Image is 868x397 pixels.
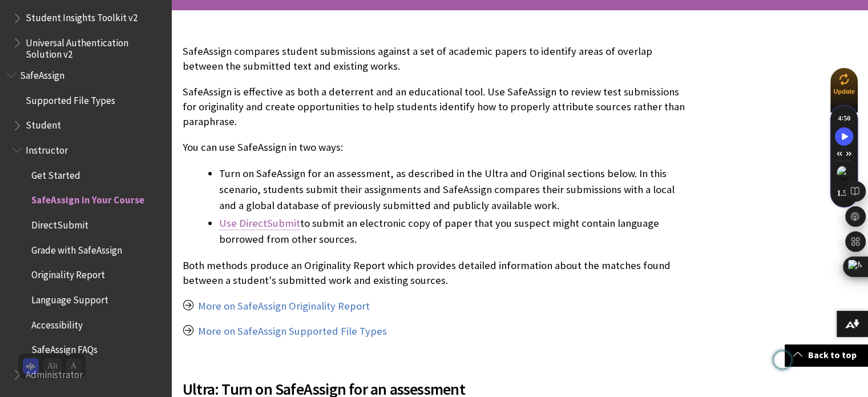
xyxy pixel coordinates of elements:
[31,290,108,306] span: Language Support
[31,315,83,331] span: Accessibility
[26,116,61,131] span: Student
[785,344,868,366] a: Back to top
[219,216,300,230] a: Use DirectSubmit
[26,141,68,156] span: Instructor
[183,258,688,288] p: Both methods produce an Originality Report which provides detailed information about the matches ...
[31,240,122,256] span: Grade with SafeAssign
[31,191,144,206] span: SafeAssign in Your Course
[31,166,80,181] span: Get Started
[31,266,105,281] span: Originality Report
[26,33,163,60] span: Universal Authentication Solution v2
[183,140,688,155] p: You can use SafeAssign in two ways:
[219,215,688,247] li: to submit an electronic copy of paper that you suspect might contain language borrowed from other...
[31,340,98,356] span: SafeAssign FAQs
[26,91,115,106] span: Supported File Types
[31,215,88,231] span: DirectSubmit
[198,324,387,338] a: More on SafeAssign Supported File Types
[198,299,370,313] a: More on SafeAssign Originality Report
[183,44,688,74] p: SafeAssign compares student submissions against a set of academic papers to identify areas of ove...
[20,66,64,81] span: SafeAssign
[7,66,164,384] nav: Book outline for Blackboard SafeAssign
[183,85,688,130] p: SafeAssign is effective as both a deterrent and an educational tool. Use SafeAssign to review tes...
[219,166,688,214] li: Turn on SafeAssign for an assessment, as described in the Ultra and Original sections below. In t...
[26,9,138,24] span: Student Insights Toolkit v2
